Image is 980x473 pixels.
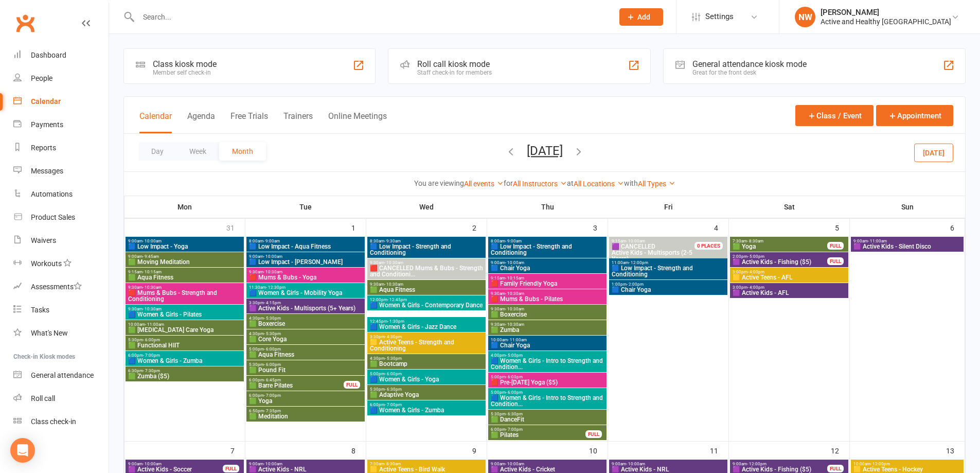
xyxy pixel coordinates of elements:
span: 9:30am [490,322,604,327]
div: 7 [230,442,245,459]
span: - 10:30am [263,270,282,274]
span: 🟪 Active Kids - NRL [248,466,363,472]
a: All Locations [574,180,624,188]
button: Month [219,142,266,161]
span: - 6:45pm [264,378,281,382]
span: 🟦 Low Impact - Strength and Conditioning [369,243,484,256]
div: [PERSON_NAME] [821,8,951,17]
a: General attendance kiosk mode [13,364,109,387]
span: - 10:30am [505,291,524,296]
span: 🟩 Meditation [248,413,363,419]
th: Sat [729,196,850,218]
a: Waivers [13,229,109,252]
div: Calendar [31,97,61,106]
span: - 9:30am [384,239,401,243]
span: 10:00am [490,338,604,342]
span: - 12:00pm [629,260,648,265]
span: 🟪 Active Kids - NRL [611,466,725,472]
a: All events [464,180,504,188]
span: 8:30am [369,239,484,243]
span: 🟩 Yoga [732,243,828,250]
span: 🟦 Low Impact - [PERSON_NAME] [248,259,363,265]
span: 🟦 Women & Girls - Zumba [128,358,242,364]
div: 13 [946,442,965,459]
div: FULL [827,465,844,472]
span: 🟦 Women & Girls - Zumba [369,407,484,413]
span: 9:00am [611,462,725,466]
div: Dashboard [31,51,66,59]
span: 11:30am [248,285,363,290]
span: 3:30pm [369,335,484,339]
a: Class kiosk mode [13,410,109,433]
span: 11:00am [611,260,725,265]
a: Product Sales [13,206,109,229]
span: 4:00pm [490,353,604,358]
span: - 10:15am [142,270,162,274]
span: 🟥 Mums & Bubs - Yoga [248,274,363,281]
div: 11 [710,442,728,459]
a: Assessments [13,275,109,299]
div: Member self check-in [153,69,217,76]
span: - 10:00am [142,239,162,243]
span: 6:50pm [248,409,363,413]
a: Calendar [13,90,109,113]
strong: at [567,179,574,187]
span: 🟩 Yoga [248,398,363,404]
span: 🟦 Women & Girls - Intro to Strength and Condition... [490,358,604,370]
div: 31 [226,219,245,236]
span: 9:30am [128,285,242,290]
span: 🟦 Women & Girls - Jazz Dance [369,324,484,330]
span: 10:00am [128,322,242,327]
span: 9:00am [128,254,242,259]
span: 🟦 Women & Girls - Mobility Yoga [248,290,363,296]
span: - 10:00am [263,254,282,259]
div: Automations [31,190,73,198]
th: Fri [608,196,729,218]
span: - 9:45am [142,254,159,259]
span: - 6:00pm [264,362,281,367]
span: 9:00am [490,260,604,265]
th: Wed [366,196,487,218]
span: 🟦 Chair Yoga [490,265,604,271]
button: Class / Event [795,105,874,126]
span: 9:15am [128,270,242,274]
span: - 9:00am [263,239,280,243]
div: FULL [827,242,844,250]
div: Workouts [31,259,62,268]
div: People [31,74,52,82]
span: - 7:35pm [264,409,281,413]
span: - 7:30pm [143,369,160,373]
span: - 10:00am [263,462,282,466]
span: 6:00pm [369,402,484,407]
span: - 5:00pm [506,353,523,358]
div: FULL [344,381,360,389]
a: Workouts [13,252,109,275]
span: - 4:30pm [385,335,402,339]
span: - 11:00am [145,322,164,327]
span: - 5:30pm [385,356,402,361]
span: 5:30pm [128,338,242,342]
span: 🟨 Active Teens - Bird Walk [369,466,484,472]
div: Open Intercom Messenger [10,438,35,463]
span: 🟪 CANCELLED [612,243,655,250]
span: 4:30pm [248,316,363,321]
span: 🟩 Functional HIIT [128,342,242,348]
a: What's New [13,322,109,345]
span: 🟪 Active Kids - Multisports (5+ Years) [248,305,363,311]
div: Roll call kiosk mode [417,59,492,69]
div: Product Sales [31,213,75,221]
a: People [13,67,109,90]
span: 🟩 Aqua Fitness [128,274,242,281]
div: What's New [31,329,68,337]
span: 9:00am [732,462,828,466]
span: - 2:00pm [627,282,644,287]
span: 9:30am [248,270,363,274]
div: 5 [835,219,849,236]
span: - 10:30am [384,260,403,265]
span: 9:30am [369,282,484,287]
span: 12:00pm [369,297,484,302]
a: Messages [13,160,109,183]
span: 🟦 Chair Yoga [611,287,725,293]
div: Tasks [31,306,49,314]
button: Agenda [187,111,215,133]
